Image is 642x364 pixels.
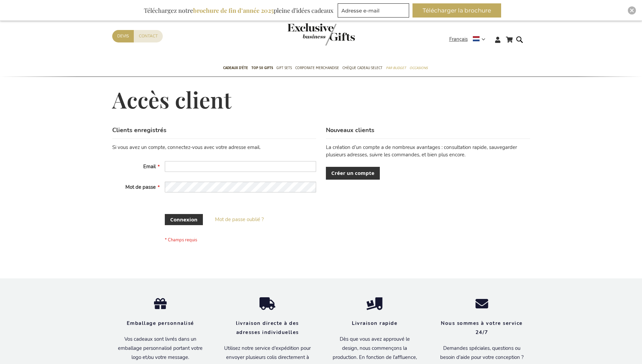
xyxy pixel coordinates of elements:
span: Français [449,35,468,43]
p: Vos cadeaux sont livrés dans un emballage personnalisé portant votre logo et/ou votre message. [117,335,204,362]
strong: Nouveaux clients [326,126,374,134]
a: Corporate Merchandise [295,60,339,77]
strong: livraison directe à des adresses individuelles [236,320,299,336]
a: Créer un compte [326,167,380,179]
span: Par budget [386,64,406,71]
a: Cadeaux D'Éte [223,60,248,77]
img: Exclusive Business gifts logo [287,23,355,45]
button: Connexion [165,214,203,225]
strong: Livraison rapide [352,320,397,327]
img: Close [630,8,634,12]
span: Chèque Cadeau Select [342,64,383,71]
div: Close [628,6,636,14]
a: Occasions [409,60,428,77]
span: Occasions [409,64,428,71]
span: TOP 50 Gifts [251,64,273,71]
input: Adresse e-mail [338,3,409,18]
a: TOP 50 Gifts [251,60,273,77]
form: marketing offers and promotions [338,3,411,20]
span: Créer un compte [331,170,374,177]
span: Cadeaux D'Éte [223,64,248,71]
a: Chèque Cadeau Select [342,60,383,77]
a: Contact [134,30,163,42]
strong: Clients enregistrés [112,126,166,134]
span: Accès client [112,85,232,114]
button: Télécharger la brochure [412,3,501,18]
div: Si vous avez un compte, connectez-vous avec votre adresse email. [112,144,316,151]
div: Téléchargez notre pleine d’idées cadeaux [141,3,336,18]
span: Mot de passe [125,184,156,190]
input: Email [165,161,316,172]
a: store logo [287,23,321,45]
a: Par budget [386,60,406,77]
p: La création d’un compte a de nombreux avantages : consultation rapide, sauvegarder plusieurs adre... [326,144,530,158]
b: brochure de fin d’année 2025 [193,6,274,14]
a: Devis [112,30,134,42]
a: Mot de passe oublié ? [215,216,264,223]
span: Connexion [170,216,197,223]
span: Corporate Merchandise [295,64,339,71]
span: Mot de passe oublié ? [215,216,264,223]
a: Gift Sets [276,60,292,77]
span: Gift Sets [276,64,292,71]
strong: Emballage personnalisé [127,320,194,327]
span: Email [143,163,156,170]
strong: Nous sommes à votre service 24/7 [441,320,523,336]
